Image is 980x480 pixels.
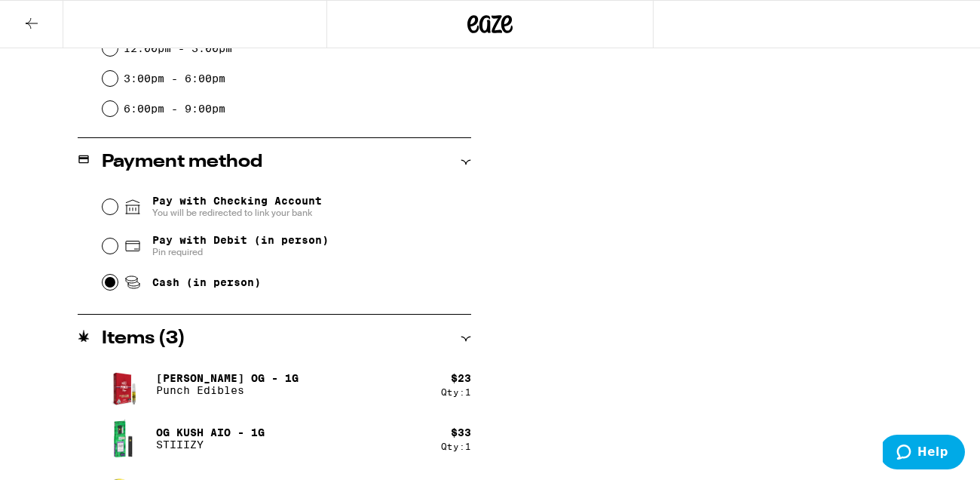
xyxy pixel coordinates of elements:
[124,103,225,115] label: 6:00pm - 9:00pm
[102,330,185,348] h2: Items ( 3 )
[152,276,261,288] span: Cash (in person)
[152,234,329,246] span: Pay with Debit (in person)
[102,357,144,411] img: Punch Edibles - King Louie XII OG - 1g
[156,426,265,438] p: OG Kush AIO - 1g
[451,372,471,384] div: $ 23
[883,435,965,472] iframe: Opens a widget where you can find more information
[152,246,329,258] span: Pin required
[156,438,265,451] p: STIIIZY
[124,72,225,85] label: 3:00pm - 6:00pm
[124,42,232,54] label: 12:00pm - 3:00pm
[156,384,299,396] p: Punch Edibles
[152,207,322,219] span: You will be redirected to link your bank
[451,426,471,438] div: $ 33
[102,153,262,171] h2: Payment method
[152,195,322,219] span: Pay with Checking Account
[102,417,144,460] img: STIIIZY - OG Kush AIO - 1g
[156,372,299,384] p: [PERSON_NAME] OG - 1g
[441,442,471,451] div: Qty: 1
[441,387,471,397] div: Qty: 1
